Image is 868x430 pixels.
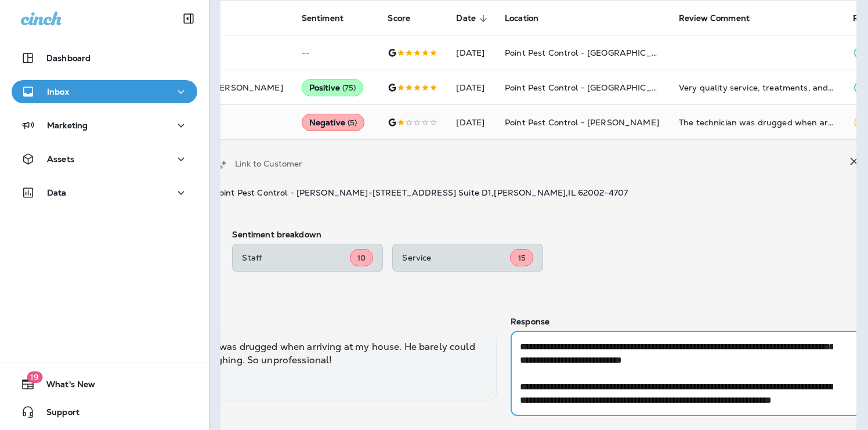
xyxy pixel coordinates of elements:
[302,79,364,96] div: Positive
[518,253,526,263] span: 15
[292,35,379,70] td: --
[388,13,410,23] span: Score
[47,188,67,197] p: Data
[204,143,312,185] button: Link to Customer
[46,53,91,63] p: Dashboard
[232,230,866,239] p: Sentiment breakdown
[505,117,659,128] span: Point Pest Control - [PERSON_NAME]
[12,114,197,137] button: Marketing
[679,13,765,24] span: Review Comment
[505,13,538,23] span: Location
[505,82,677,93] span: Point Pest Control - [GEOGRAPHIC_DATA]
[456,13,491,24] span: Date
[35,380,95,393] span: What's New
[12,181,197,204] button: Data
[142,317,497,326] p: Review comment
[172,7,205,30] button: Collapse Sidebar
[505,13,554,24] span: Location
[679,117,834,128] div: The technician was drugged when arriving at my house. He barely could speak only laughing. So unp...
[47,121,88,130] p: Marketing
[505,48,677,58] span: Point Pest Control - [GEOGRAPHIC_DATA]
[447,70,496,105] td: [DATE]
[302,114,365,131] div: Negative
[511,317,866,326] p: Response
[35,407,79,421] span: Support
[214,187,628,198] span: Point Pest Control - [PERSON_NAME] - [STREET_ADDRESS] Suite D1 , [PERSON_NAME] , IL 62002-4707
[12,373,197,396] button: 19What's New
[342,83,356,93] span: ( 75 )
[679,82,834,93] div: Very quality service, treatments, and friendly stsff
[402,253,510,262] p: Service
[447,105,496,140] td: [DATE]
[27,371,42,383] span: 19
[12,46,197,70] button: Dashboard
[348,118,357,128] span: ( 5 )
[242,253,350,262] p: Staff
[47,87,69,96] p: Inbox
[447,35,496,70] td: [DATE]
[302,13,359,24] span: Sentiment
[679,13,750,23] span: Review Comment
[47,154,74,164] p: Assets
[142,331,497,400] div: The technician was drugged when arriving at my house. He barely could speak only laughing. So unp...
[142,211,866,221] p: Sentiment analysis
[456,13,476,23] span: Date
[12,147,197,171] button: Assets
[12,400,197,424] button: Support
[388,13,425,24] span: Score
[357,253,366,263] span: 10
[302,13,343,23] span: Sentiment
[12,80,197,103] button: Inbox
